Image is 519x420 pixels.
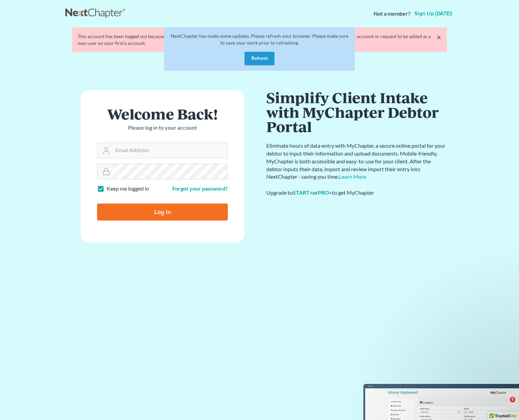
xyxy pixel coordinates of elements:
[266,142,447,181] p: Eliminate hours of data entry with MyChapter, a secure online portal for your debtor to input the...
[293,189,313,196] a: START+
[172,185,228,192] a: Forgot your password?
[97,204,228,221] input: Log In
[266,189,447,197] div: Upgrade to or to get MyChapter
[245,52,274,65] button: Refresh
[266,90,447,134] h1: Simplify Client Intake with MyChapter Debtor Portal
[437,33,441,41] a: ×
[318,189,332,196] a: PRO+
[97,107,228,121] h1: Welcome Back!
[78,33,441,47] div: This account has been logged out because someone new has initiated a new session with the same lo...
[510,397,515,402] span: 5
[113,143,227,158] input: Email Address
[107,185,149,193] label: Keep me logged in
[97,124,228,132] p: Please log in to your account
[171,33,348,46] span: NextChapter has made some updates. Please refresh your browser. Please make sure to save your wor...
[413,11,454,16] a: Sign up [DATE]!
[496,397,512,413] iframe: Intercom live chat
[374,10,410,18] strong: Not a member?
[339,173,366,180] a: Learn More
